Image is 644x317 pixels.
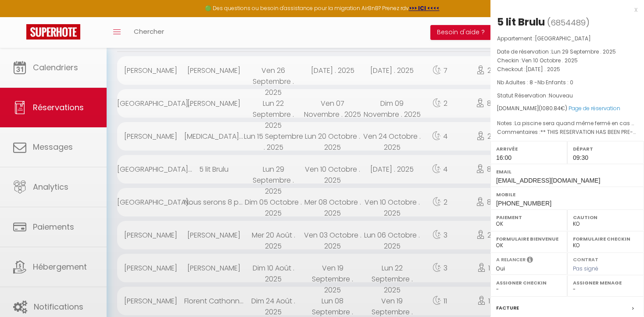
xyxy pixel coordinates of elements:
[551,17,586,28] span: 6854489
[573,278,638,287] label: Assigner Menage
[497,104,637,113] div: [DOMAIN_NAME]
[573,144,638,153] label: Départ
[496,234,562,243] label: Formulaire Bienvenue
[526,65,560,73] span: [DATE] . 2025
[541,104,561,112] span: 1080.84
[535,35,591,42] span: [GEOGRAPHIC_DATA]
[497,15,545,29] div: 5 lit Brulu
[551,48,616,55] span: Lun 29 Septembre . 2025
[547,16,590,29] span: ( )
[497,79,573,86] span: Nb Adultes : 8 -
[522,57,578,64] span: Ven 10 Octobre . 2025
[537,79,573,86] span: Nb Enfants : 0
[497,119,637,128] p: Notes :
[573,265,598,272] span: Pas signé
[496,200,551,207] span: [PHONE_NUMBER]
[539,104,567,112] span: ( €)
[527,256,533,266] i: Sélectionner OUI si vous souhaiter envoyer les séquences de messages post-checkout
[496,278,562,287] label: Assigner Checkin
[496,190,638,199] label: Mobile
[497,91,637,100] p: Statut Réservation :
[496,256,526,263] label: A relancer
[549,92,573,99] span: Nouveau
[573,213,638,222] label: Caution
[573,256,598,262] label: Contrat
[496,154,512,161] span: 16:00
[497,34,637,43] p: Appartement :
[569,104,620,112] a: Page de réservation
[573,154,588,161] span: 09:30
[496,167,638,176] label: Email
[490,4,637,15] div: x
[497,56,637,65] p: Checkin :
[496,177,600,184] span: [EMAIL_ADDRESS][DOMAIN_NAME]
[497,65,637,74] p: Checkout :
[497,128,637,137] p: Commentaires :
[573,234,638,243] label: Formulaire Checkin
[496,144,562,153] label: Arrivée
[496,213,562,222] label: Paiement
[496,303,519,313] label: Facture
[497,47,637,56] p: Date de réservation :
